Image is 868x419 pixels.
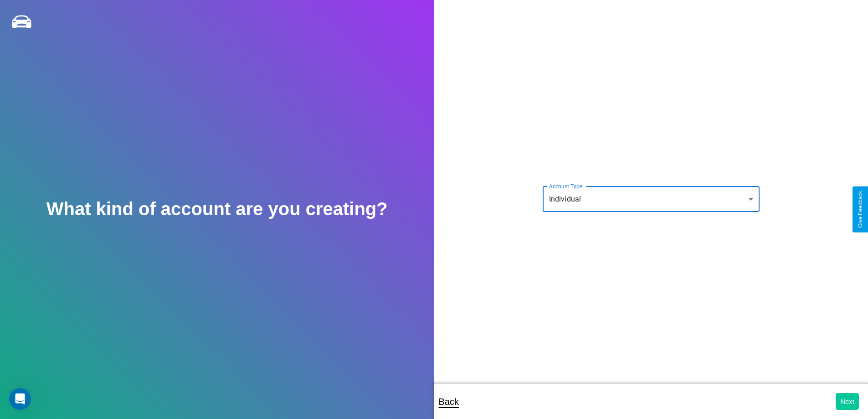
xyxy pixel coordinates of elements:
[543,186,760,212] div: Individual
[836,393,859,410] button: Next
[46,199,388,219] h2: What kind of account are you creating?
[9,388,31,410] iframe: Intercom live chat
[857,191,863,228] div: Give Feedback
[549,182,582,190] label: Account Type
[439,393,459,410] p: Back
